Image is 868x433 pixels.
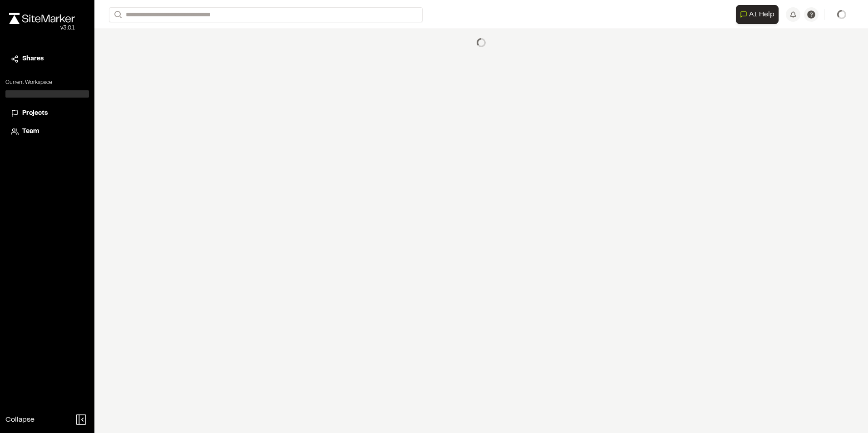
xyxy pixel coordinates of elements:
[109,7,125,22] button: Search
[11,54,84,64] a: Shares
[5,414,35,425] span: Collapse
[5,79,89,87] p: Current Workspace
[22,54,44,64] span: Shares
[22,127,39,137] span: Team
[9,24,75,32] div: Oh geez...please don't...
[9,13,75,24] img: rebrand.png
[11,127,84,137] a: Team
[22,108,48,118] span: Projects
[749,9,774,20] span: AI Help
[11,108,84,118] a: Projects
[736,5,782,24] div: Open AI Assistant
[736,5,779,24] button: Open AI Assistant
